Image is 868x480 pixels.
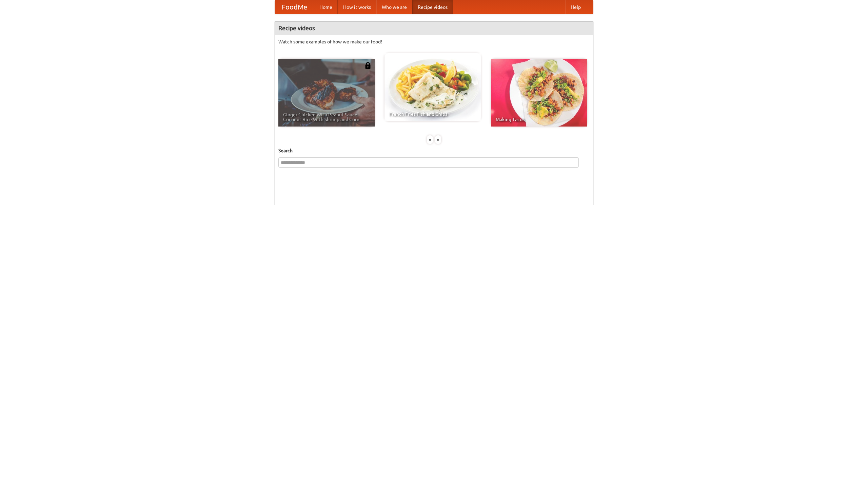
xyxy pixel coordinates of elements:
span: Making Tacos [496,117,583,122]
a: FoodMe [275,0,314,14]
a: Making Tacos [491,59,587,127]
div: « [427,135,433,144]
a: Home [314,0,338,14]
h5: Search [278,147,590,154]
a: Help [565,0,586,14]
h4: Recipe videos [275,21,593,35]
p: Watch some examples of how we make our food! [278,38,590,45]
div: » [435,135,441,144]
a: How it works [338,0,376,14]
span: French Fries Fish and Chips [389,112,476,116]
a: French Fries Fish and Chips [384,53,481,121]
a: Who we are [376,0,412,14]
img: 483408.png [364,62,371,69]
a: Recipe videos [412,0,453,14]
